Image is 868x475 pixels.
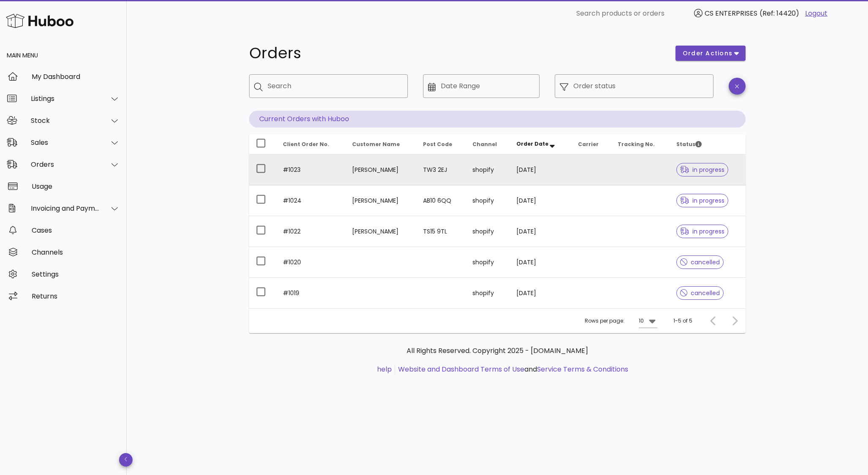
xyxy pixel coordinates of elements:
span: (Ref: 14420) [759,8,799,18]
th: Status [670,134,746,155]
div: Cases [32,226,120,234]
div: Channels [32,248,120,256]
span: Order Date [516,140,548,147]
td: #1023 [276,155,345,185]
td: TW3 2EJ [416,155,466,185]
div: 10 [639,317,644,325]
h1: Orders [249,46,665,61]
span: Customer Name [352,141,400,148]
span: order actions [682,49,733,58]
span: cancelled [680,290,720,296]
span: in progress [680,228,725,234]
td: TS15 9TL [416,216,466,247]
div: Usage [32,182,120,190]
th: Client Order No. [276,134,345,155]
span: Status [676,141,702,148]
a: Website and Dashboard Terms of Use [398,364,524,374]
a: help [377,364,392,374]
th: Channel [466,134,510,155]
td: #1020 [276,247,345,278]
td: [DATE] [510,155,571,185]
p: All Rights Reserved. Copyright 2025 - [DOMAIN_NAME] [256,346,739,356]
th: Order Date: Sorted descending. Activate to remove sorting. [510,134,571,155]
div: 1-5 of 5 [673,317,692,325]
div: Returns [32,292,120,300]
p: Current Orders with Huboo [249,111,746,128]
div: Stock [31,117,100,125]
th: Customer Name [345,134,416,155]
span: Carrier [578,141,599,148]
th: Tracking No. [611,134,670,155]
td: shopify [466,278,510,308]
td: [PERSON_NAME] [345,185,416,216]
td: [DATE] [510,216,571,247]
span: in progress [680,167,725,173]
div: Sales [31,138,100,147]
div: Invoicing and Payments [31,204,100,212]
span: in progress [680,198,725,204]
span: Client Order No. [283,141,329,148]
button: order actions [675,46,746,61]
span: cancelled [680,259,720,265]
td: #1019 [276,278,345,308]
div: Orders [31,160,100,168]
div: My Dashboard [32,73,120,81]
td: #1024 [276,185,345,216]
span: Tracking No. [618,141,655,148]
td: [DATE] [510,247,571,278]
div: 10Rows per page: [639,314,657,328]
td: [PERSON_NAME] [345,216,416,247]
span: Post Code [423,141,452,148]
span: CS ENTERPRISES [705,8,757,18]
th: Post Code [416,134,466,155]
li: and [395,364,628,375]
td: [DATE] [510,278,571,308]
td: shopify [466,216,510,247]
a: Logout [805,8,827,19]
td: shopify [466,185,510,216]
td: [PERSON_NAME] [345,155,416,185]
td: AB10 6QQ [416,185,466,216]
th: Carrier [571,134,611,155]
img: Huboo Logo [6,12,73,30]
td: #1022 [276,216,345,247]
td: [DATE] [510,185,571,216]
div: Rows per page: [585,309,657,333]
td: shopify [466,247,510,278]
td: shopify [466,155,510,185]
span: Channel [472,141,497,148]
div: Listings [31,95,100,103]
a: Service Terms & Conditions [537,364,628,374]
div: Settings [32,270,120,278]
